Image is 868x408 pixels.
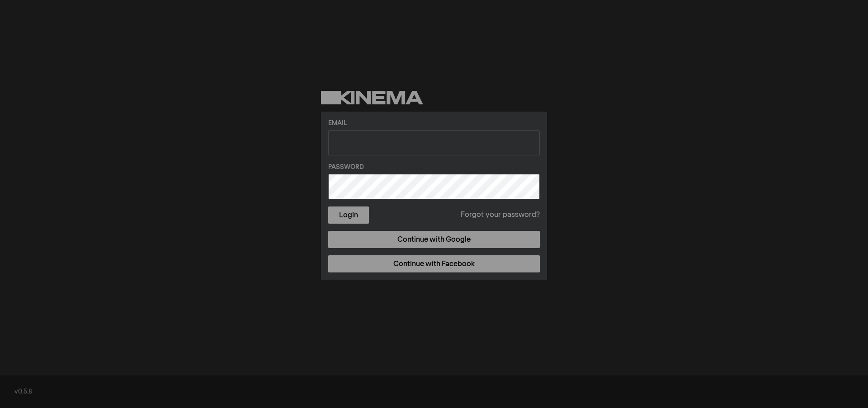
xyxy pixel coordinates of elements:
button: Login [328,206,369,224]
div: v0.5.8 [14,387,854,397]
a: Continue with Google [328,231,540,248]
label: Password [328,163,540,172]
a: Forgot your password? [461,210,540,220]
a: Continue with Facebook [328,255,540,272]
label: Email [328,119,540,128]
